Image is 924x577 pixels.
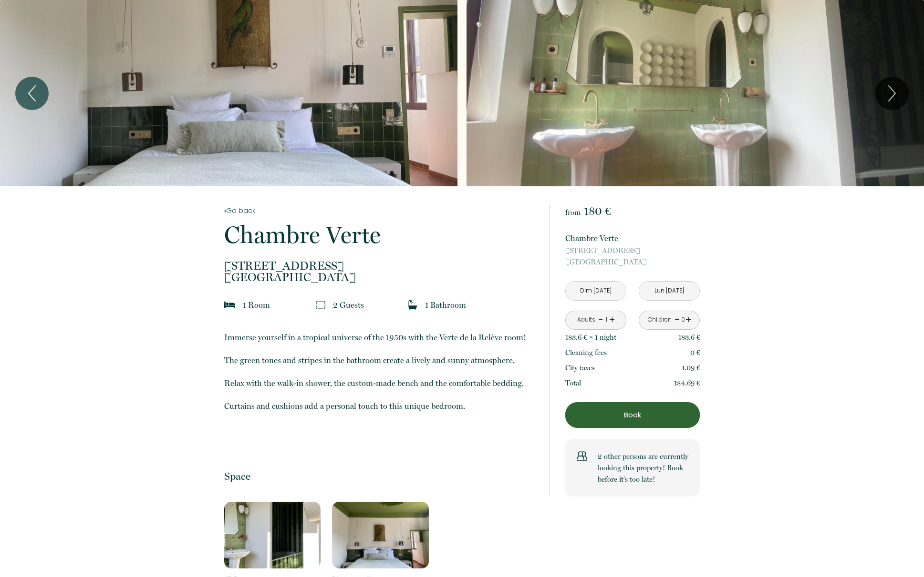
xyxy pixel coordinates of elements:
p: Cleaning fees [565,347,607,358]
input: Check out [639,282,699,300]
p: 183.6 € × 1 night [565,332,616,343]
a: + [609,313,615,327]
p: ​ [224,331,537,435]
span: [STREET_ADDRESS] [224,260,537,272]
p: 1 Bathroom [425,298,466,312]
span: [STREET_ADDRESS] [565,245,700,256]
a: + [685,313,691,327]
button: Next [875,77,909,110]
button: Book [565,402,700,428]
p: City taxes [565,362,595,374]
p: The green tones and stripes in the bathroom create a lively and sunny atmosphere. [224,354,537,367]
img: users [577,451,587,461]
button: Previous [15,77,49,110]
p: [GEOGRAPHIC_DATA] [565,245,700,268]
p: Chambre Verte [224,223,537,247]
p: 0 € [690,347,700,358]
input: Check in [566,282,626,300]
a: Go back [224,205,537,216]
p: Relax with the walk-in shower, the custom-made bench and the comfortable bedding. [224,376,537,390]
div: 1 [604,315,609,324]
p: 1.09 € [682,362,700,374]
p: [GEOGRAPHIC_DATA] [224,260,537,283]
div: Adults [577,315,595,324]
p: 183.6 € [678,332,700,343]
p: 2 Guest [333,298,364,312]
p: Total [565,377,581,389]
p: Curtains and cushions add a personal touch to this unique bedroom. [224,399,537,413]
img: 17122205288411.jpg [332,502,429,568]
span: from [565,208,581,217]
p: Immerse yourself in a tropical universe of the 1950s with the Verte de la Relève room! [224,331,537,344]
span: 180 € [584,204,611,218]
p: 2 other persons are currently looking this property! Book before it's too late! [598,451,688,485]
p: 184.69 € [674,377,700,389]
img: guests [316,300,325,310]
span: s [361,300,364,310]
p: Space [224,470,537,483]
a: - [598,313,603,327]
div: Children [648,315,672,324]
img: 17122205018204.jpg [224,502,321,568]
p: Book [569,409,696,421]
p: 1 Room [243,298,270,312]
p: Chambre Verte [565,232,700,245]
div: 0 [681,315,685,324]
a: - [675,313,680,327]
